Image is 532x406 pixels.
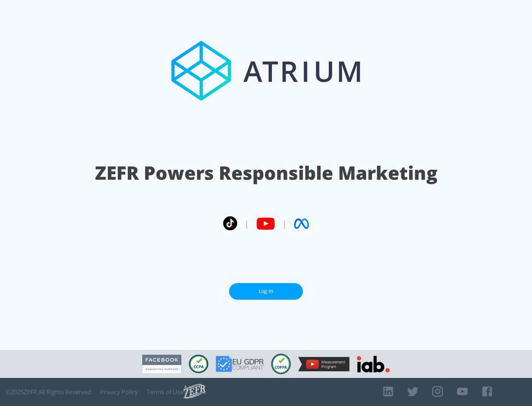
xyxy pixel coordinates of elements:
img: GDPR Compliant [216,356,264,372]
span: © 2025 ZEFR All Rights Reserved [6,388,91,396]
span: | [245,218,249,229]
img: YouTube Measurement Program [298,357,349,371]
img: CCPA Compliant [189,355,208,373]
a: Terms of Use [147,388,184,396]
a: Privacy Policy [100,388,138,396]
span: | [282,218,287,229]
img: COPPA Compliant [271,354,291,374]
img: Facebook Marketing Partner [142,355,181,374]
h1: ZEFR Powers Responsible Marketing [95,160,437,186]
img: IAB [357,356,390,372]
a: Log In [229,283,303,300]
